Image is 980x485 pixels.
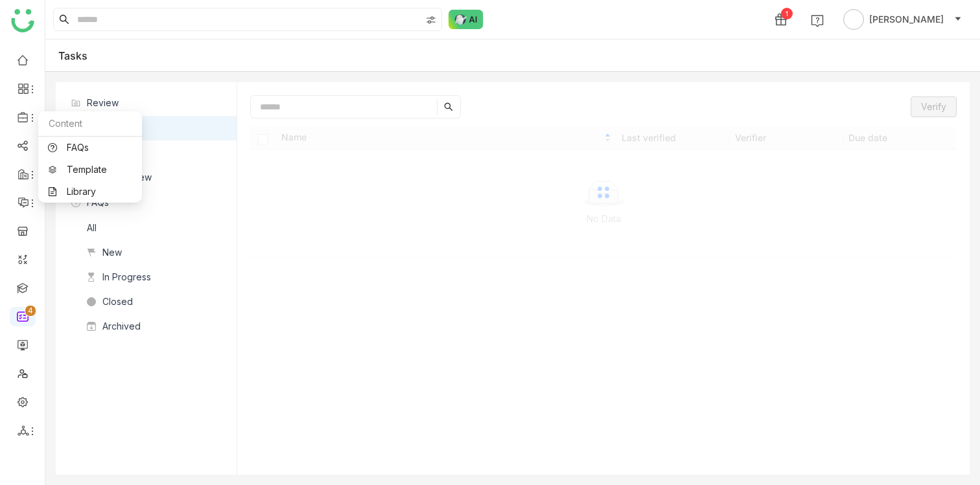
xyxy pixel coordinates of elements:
[28,304,33,317] p: 4
[449,10,484,29] img: ask-buddy-normal.svg
[87,121,135,135] div: Verification
[87,96,119,110] span: Review
[11,9,34,32] img: logo
[25,306,36,316] nz-badge-sup: 4
[102,270,151,284] div: In Progress
[843,9,864,30] img: avatar
[87,221,97,235] div: All
[87,146,133,160] div: Ask Buddy
[58,49,87,62] div: Tasks
[811,14,824,27] img: help.svg
[911,96,957,117] button: Verify
[869,12,944,27] span: [PERSON_NAME]
[102,245,122,260] div: New
[841,9,964,30] button: [PERSON_NAME]
[781,8,793,19] div: 1
[87,170,152,185] div: Activity Review
[102,319,141,333] div: Archived
[102,295,133,309] div: Closed
[87,196,109,210] span: FAQs
[426,15,436,25] img: search-type.svg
